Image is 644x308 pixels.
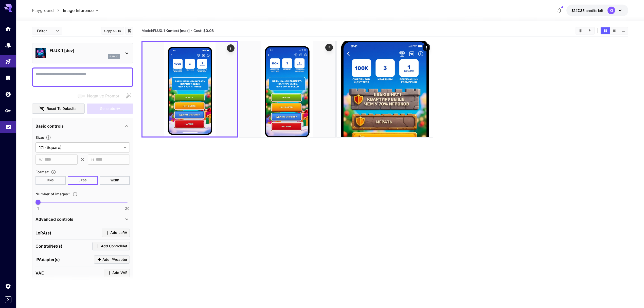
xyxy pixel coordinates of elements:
[193,28,214,33] span: Cost: $
[227,44,235,52] div: Actions
[94,255,130,264] button: Click to add IPAdapter
[206,28,214,33] b: 0.08
[325,44,333,51] div: Actions
[49,169,58,175] button: Choose the file format for the output image.
[63,7,94,13] span: Image Inference
[110,230,127,236] span: Add LoRA
[35,45,130,61] div: FLUX.1 [dev]flux1d
[127,28,132,34] button: Add to library
[77,93,123,99] span: Negative prompts are not compatible with the selected model.
[571,8,586,13] span: $147.35
[35,176,66,185] button: PNG
[5,75,11,81] div: Library
[35,213,130,225] div: Advanced controls
[35,270,44,276] p: VAE
[35,216,73,222] p: Advanced controls
[191,28,192,34] p: ·
[585,27,594,34] button: Download All
[142,42,237,136] img: 9k=
[5,296,11,303] button: Expand sidebar
[112,270,127,276] span: Add VAE
[68,176,98,185] button: JPEG
[607,7,615,14] div: KI
[50,47,120,54] p: FLUX.1 [dev]
[70,192,80,197] button: Specify how many images to generate in a single request. Each image generation will be charged se...
[92,242,130,250] button: Click to add ControlNet
[5,283,11,289] div: Settings
[87,93,119,99] span: Negative Prompt
[35,256,60,263] p: IPAdapter(s)
[104,269,130,277] button: Click to add VAE
[35,135,44,140] span: Size :
[619,27,628,34] button: Show media in list view
[35,170,49,174] span: Format :
[37,206,39,211] span: 1
[32,7,54,13] a: Playground
[337,41,433,137] img: 9k=
[566,5,628,16] button: $147.35003KI
[110,55,118,58] p: flux1d
[100,176,130,185] button: WEBP
[44,135,53,140] button: Adjust the dimensions of the generated image by specifying its width and height in pixels, or sel...
[600,27,628,35] div: Show media in grid viewShow media in video viewShow media in list view
[101,27,124,35] button: Copy AIR ID
[39,144,122,150] span: 1:1 (Square)
[5,42,11,48] div: Models
[101,243,127,249] span: Add ControlNet
[35,230,51,236] p: LoRA(s)
[423,44,431,51] div: Actions
[576,27,595,35] div: Clear AllDownload All
[35,243,62,249] p: ControlNet(s)
[5,58,11,65] div: Playground
[102,229,130,237] button: Click to add LoRA
[239,41,335,137] img: Z
[102,256,127,263] span: Add IPAdapter
[141,28,190,33] span: Model:
[35,120,130,132] div: Basic controls
[39,157,43,163] span: W
[6,122,12,129] div: Usage
[601,27,610,34] button: Show media in grid view
[32,7,63,13] nav: breadcrumb
[32,104,85,114] button: Reset to defaults
[610,27,619,34] button: Show media in video view
[576,27,585,34] button: Clear All
[571,8,603,13] div: $147.35003
[35,192,70,196] span: Number of images : 1
[5,108,11,114] div: API Keys
[586,8,603,13] span: credits left
[5,91,11,97] div: Wallet
[91,157,94,163] span: H
[153,28,190,33] b: FLUX.1 Kontext [max]
[37,28,53,33] span: Editor
[125,206,130,211] span: 20
[5,25,11,32] div: Home
[35,123,64,129] p: Basic controls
